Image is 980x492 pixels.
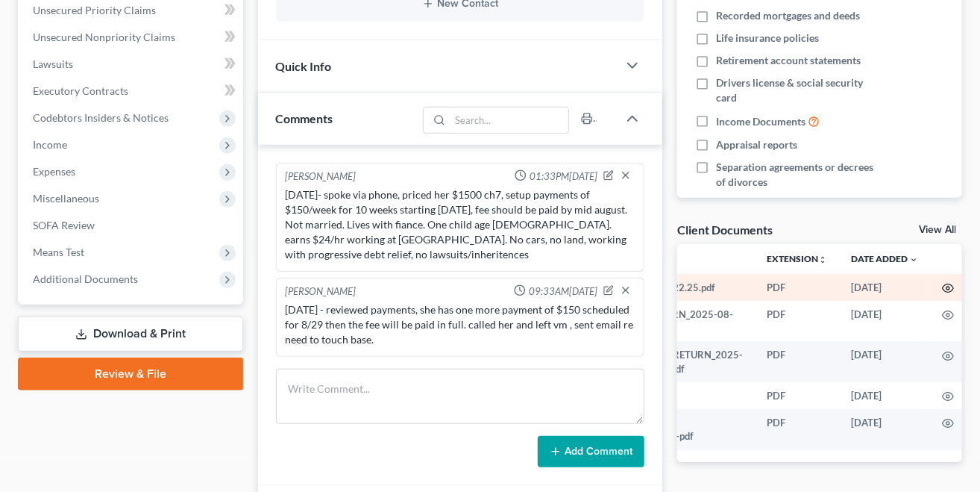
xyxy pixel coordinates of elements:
span: Codebtors Insiders & Notices [33,111,169,124]
span: Unsecured Nonpriority Claims [33,31,175,43]
i: expand_more [909,255,918,264]
span: Appraisal reports [716,137,797,152]
span: Life insurance policies [716,31,819,46]
a: Download & Print [18,317,243,352]
a: Executory Contracts [21,78,243,105]
span: Means Test [33,246,84,258]
td: PDF [755,382,839,409]
span: Separation agreements or decrees of divorces [716,160,878,190]
td: PDF [755,409,839,450]
a: SOFA Review [21,212,243,239]
td: [DATE] [839,341,930,382]
i: unfold_more [818,255,827,264]
td: PDF [755,301,839,342]
span: Additional Documents [33,273,138,285]
span: 01:33PM[DATE] [530,169,597,184]
div: [PERSON_NAME] [286,284,356,299]
span: Income Documents [716,114,805,129]
div: [DATE]- spoke via phone, priced her $1500 ch7, setup payments of $150/week for 10 weeks starting ... [286,187,635,262]
td: PDF [755,274,839,301]
td: [DATE] [839,274,930,301]
a: Unsecured Nonpriority Claims [21,24,243,51]
button: Add Comment [538,436,644,467]
span: Executory Contracts [33,84,128,97]
span: Unsecured Priority Claims [33,4,156,16]
td: [DATE] [839,382,930,409]
td: PDF [755,341,839,382]
a: Review & File [18,358,243,390]
div: [DATE] - reviewed payments, she has one more payment of $150 scheduled for 8/29 then the fee will... [286,302,635,347]
span: 09:33AM[DATE] [529,284,597,299]
span: Recorded mortgages and deeds [716,8,860,23]
a: View All [919,225,956,235]
span: Retirement account statements [716,53,861,68]
span: Miscellaneous [33,192,99,205]
div: Client Documents [677,222,773,237]
span: Expenses [33,165,75,178]
span: Income [33,138,67,151]
a: Extensionunfold_more [767,253,827,264]
span: SOFA Review [33,219,95,231]
input: Search... [450,108,569,133]
span: Comments [276,111,333,125]
div: [PERSON_NAME] [286,169,356,184]
span: Lawsuits [33,57,73,70]
span: Quick Info [276,59,332,73]
a: Date Added expand_more [851,253,918,264]
td: [DATE] [839,409,930,450]
a: Lawsuits [21,51,243,78]
td: [DATE] [839,301,930,342]
span: Drivers license & social security card [716,75,878,105]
